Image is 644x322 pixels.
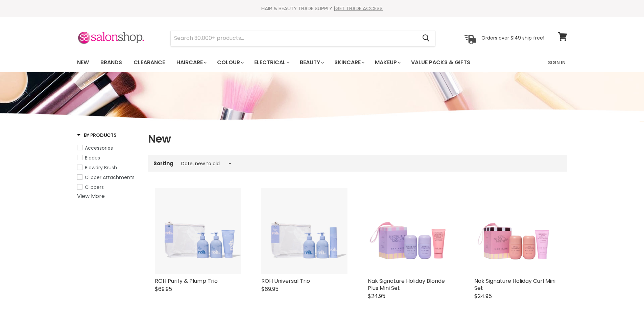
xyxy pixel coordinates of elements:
[417,30,435,46] button: Search
[261,277,310,285] a: ROH Universal Trio
[85,184,104,191] span: Clippers
[368,277,445,292] a: Nak Signature Holiday Blonde Plus Mini Set
[368,188,454,274] img: Nak Signature Holiday Blonde Plus Mini Set
[85,164,117,171] span: Blowdry Brush
[77,144,140,152] a: Accessories
[368,292,385,300] span: $24.95
[77,164,140,171] a: Blowdry Brush
[69,53,576,72] nav: Main
[148,132,567,146] h1: New
[85,145,113,151] span: Accessories
[261,285,279,293] span: $69.95
[155,277,218,285] a: ROH Purify & Plump Trio
[171,30,417,46] input: Search
[261,188,348,274] img: ROH Universal Trio
[77,174,140,181] a: Clipper Attachments
[481,35,544,41] p: Orders over $149 ship free!
[77,132,117,139] h3: By Products
[335,5,383,12] a: GET TRADE ACCESS
[170,30,435,46] form: Product
[474,188,560,274] img: Nak Signature Holiday Curl Mini Set
[72,55,94,70] a: New
[72,53,510,72] ul: Main menu
[128,55,170,70] a: Clearance
[77,154,140,162] a: Blades
[153,160,173,166] label: Sorting
[95,55,127,70] a: Brands
[77,183,140,191] a: Clippers
[329,55,368,70] a: Skincare
[610,290,637,315] iframe: Gorgias live chat messenger
[155,188,241,274] img: ROH Purify & Plump Trio
[474,277,555,292] a: Nak Signature Holiday Curl Mini Set
[171,55,211,70] a: Haircare
[69,5,576,12] div: HAIR & BEAUTY TRADE SUPPLY |
[85,174,135,181] span: Clipper Attachments
[85,154,100,161] span: Blades
[295,55,328,70] a: Beauty
[155,285,172,293] span: $69.95
[212,55,248,70] a: Colour
[249,55,293,70] a: Electrical
[77,192,105,200] a: View More
[406,55,475,70] a: Value Packs & Gifts
[370,55,405,70] a: Makeup
[544,55,570,70] a: Sign In
[474,292,492,300] span: $24.95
